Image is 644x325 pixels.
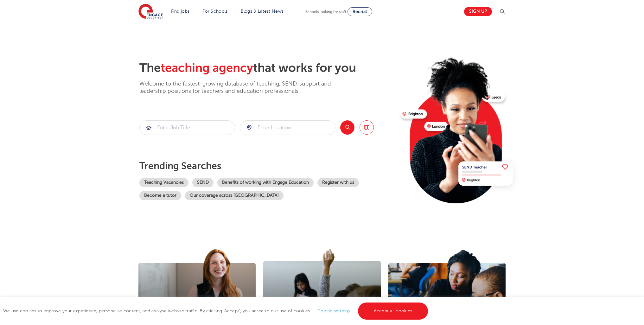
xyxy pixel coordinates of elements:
[317,178,359,187] a: Register with us
[202,9,227,14] a: For Schools
[139,178,188,187] a: Teaching Vacancies
[348,7,372,16] a: Recruit
[138,4,163,20] img: Engage Education
[139,80,348,95] p: Welcome to the fastest-growing database of teaching, SEND, support and leadership positions for t...
[192,178,214,187] a: SEND
[317,309,350,313] a: Cookie settings
[305,10,346,14] span: Schools looking for staff
[217,178,314,187] a: Benefits of working with Engage Education
[185,191,284,200] a: Our coverage across [GEOGRAPHIC_DATA]
[240,120,335,135] div: Submit
[340,120,354,135] button: Search
[464,7,492,16] a: Sign up
[358,303,428,320] a: Accept all cookies
[139,120,235,135] div: Submit
[240,121,335,135] input: Submit
[353,9,367,14] span: Recruit
[139,191,181,200] a: Become a tutor
[3,309,430,313] span: We use cookies to improve your experience, personalise content, and analyse website traffic. By c...
[171,9,190,14] a: Find jobs
[139,160,395,172] p: Trending searches
[140,121,235,135] input: Submit
[139,61,395,75] h2: The that works for you
[161,61,253,75] span: teaching agency
[241,9,284,14] a: Blogs & Latest News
